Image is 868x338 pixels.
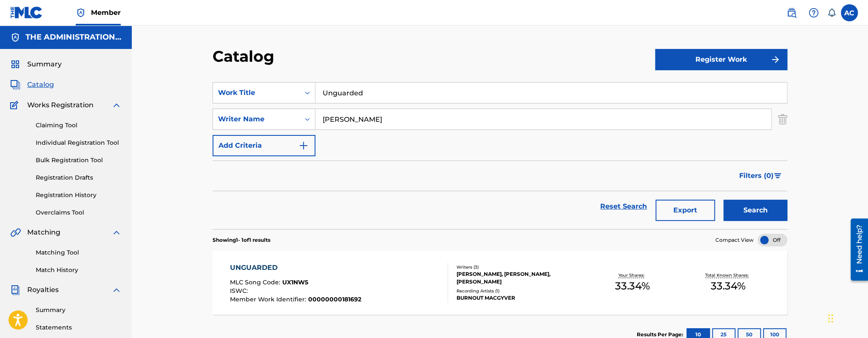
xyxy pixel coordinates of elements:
[456,294,584,302] div: BURNOUT MACGYVER
[36,173,122,182] a: Registration Drafts
[705,272,751,278] p: Total Known Shares:
[36,323,122,332] a: Statements
[111,100,122,110] img: expand
[783,4,800,21] a: Public Search
[36,138,122,147] a: Individual Registration Tool
[27,285,59,295] span: Royalties
[27,59,62,69] span: Summary
[308,295,361,303] span: 00000000181692
[786,8,797,18] img: search
[10,59,62,69] a: SummarySummary
[774,173,781,178] img: filter
[715,236,754,244] span: Compact View
[615,278,650,294] span: 33.34 %
[298,140,309,151] img: 9d2ae6d4665cec9f34b9.svg
[36,121,122,130] a: Claiming Tool
[91,8,121,17] span: Member
[36,266,122,275] a: Match History
[734,165,787,186] button: Filters (0)
[825,297,868,338] iframe: Chat Widget
[10,285,20,295] img: Royalties
[111,285,122,295] img: expand
[10,6,43,19] img: MLC Logo
[808,8,819,18] img: help
[213,251,787,315] a: UNGUARDEDMLC Song Code:UX1NW5ISWC:Member Work Identifier:00000000181692Writers (3)[PERSON_NAME], ...
[456,264,584,270] div: Writers ( 3 )
[618,272,647,278] p: Your Shares:
[456,288,584,294] div: Recording Artists ( 1 )
[26,32,122,42] h5: THE ADMINISTRATION MP INC
[36,306,122,315] a: Summary
[218,88,295,98] div: Work Title
[10,32,20,43] img: Accounts
[111,227,122,238] img: expand
[841,4,858,21] div: User Menu
[27,80,54,90] span: Catalog
[36,208,122,217] a: Overclaims Tool
[282,278,308,286] span: UX1NW5
[36,248,122,257] a: Matching Tool
[230,278,282,286] span: MLC Song Code :
[213,47,278,66] h2: Catalog
[230,295,308,303] span: Member Work Identifier :
[230,287,250,295] span: ISWC :
[805,4,822,21] div: Help
[723,200,787,221] button: Search
[10,80,54,90] a: CatalogCatalog
[844,215,868,284] iframe: Resource Center
[596,197,651,216] a: Reset Search
[739,171,774,181] span: Filters ( 0 )
[10,227,21,238] img: Matching
[10,100,21,110] img: Works Registration
[827,9,836,17] div: Notifications
[36,191,122,200] a: Registration History
[218,114,295,124] div: Writer Name
[655,49,787,70] button: Register Work
[655,200,715,221] button: Export
[36,156,122,165] a: Bulk Registration Tool
[76,8,86,18] img: Top Rightsholder
[778,109,787,130] img: Delete Criterion
[213,135,315,156] button: Add Criteria
[27,100,94,110] span: Works Registration
[10,80,20,90] img: Catalog
[828,306,833,331] div: Drag
[213,236,270,244] p: Showing 1 - 1 of 1 results
[27,227,60,238] span: Matching
[770,54,780,65] img: f7272a7cc735f4ea7f67.svg
[456,270,584,286] div: [PERSON_NAME], [PERSON_NAME], [PERSON_NAME]
[10,59,20,69] img: Summary
[230,263,361,273] div: UNGUARDED
[213,82,787,229] form: Search Form
[711,278,746,294] span: 33.34 %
